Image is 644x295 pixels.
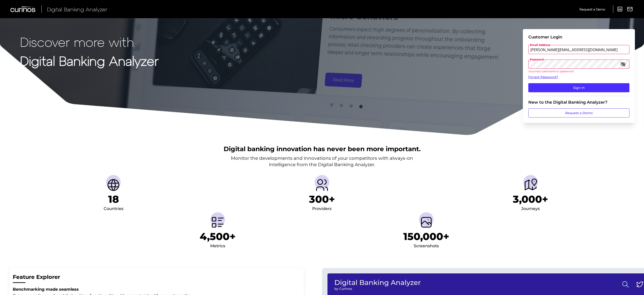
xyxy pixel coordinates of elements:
[529,58,544,61] span: Password
[528,83,629,92] button: Sign In
[47,6,107,12] span: Digital Banking Analyzer
[200,230,236,242] h1: 4,500+
[403,230,449,242] h1: 150,000+
[210,215,225,230] img: Metrics
[210,242,225,250] div: Metrics
[528,75,629,80] a: Forgot Password?
[13,273,300,281] h2: Feature Explorer
[108,193,119,205] h1: 18
[20,53,159,68] strong: Digital Banking Analyzer
[414,242,439,250] div: Screenshots
[580,5,605,13] a: Request a Demo
[521,205,540,212] div: Journeys
[231,155,413,168] p: Monitor the developments and innovations of your competitors with always-on intelligence from the...
[315,178,329,192] img: Providers
[309,193,335,205] h1: 300+
[529,43,551,47] span: Email Address
[513,193,548,205] h1: 3,000+
[10,6,36,12] img: Curinos
[104,205,123,212] div: Countries
[106,178,121,192] img: Countries
[528,70,629,73] p: Incorrect username or password
[523,178,538,192] img: Journeys
[580,7,605,11] span: Request a Demo
[224,145,421,153] h2: Digital banking innovation has never been more important.
[312,205,332,212] div: Providers
[528,35,629,40] div: Customer Login
[20,35,159,49] p: Discover more with
[528,100,629,105] div: New to the Digital Banking Analyzer?
[528,108,629,117] a: Request a Demo
[13,287,79,292] strong: Benchmarking made seamless
[419,215,434,230] img: Screenshots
